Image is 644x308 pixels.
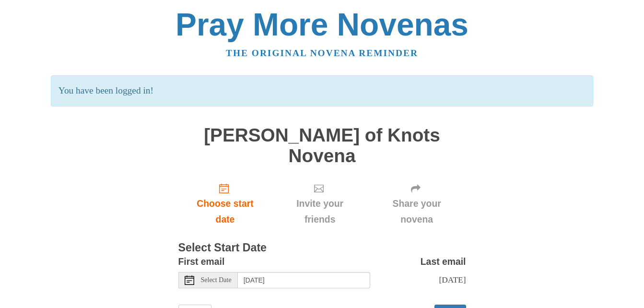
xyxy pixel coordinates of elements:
[421,254,466,270] label: Last email
[51,75,593,107] p: You have been logged in!
[272,176,367,233] div: Click "Next" to confirm your start date first.
[178,125,466,166] h1: [PERSON_NAME] of Knots Novena
[176,7,468,42] a: Pray More Novenas
[281,196,358,227] span: Invite your friends
[178,254,225,270] label: First email
[226,48,418,58] a: The original novena reminder
[439,275,466,284] span: [DATE]
[178,242,466,254] h3: Select Start Date
[368,176,466,233] div: Click "Next" to confirm your start date first.
[377,196,457,227] span: Share your novena
[201,277,232,284] span: Select Date
[178,176,272,233] a: Choose start date
[188,196,263,227] span: Choose start date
